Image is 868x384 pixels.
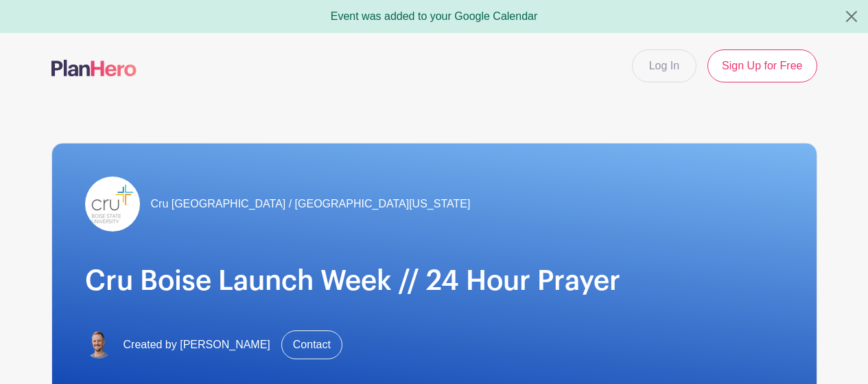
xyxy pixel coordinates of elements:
img: BSU_CruLockup.png [85,177,140,231]
span: Cru [GEOGRAPHIC_DATA] / [GEOGRAPHIC_DATA][US_STATE] [151,196,471,212]
h1: Cru Boise Launch Week // 24 Hour Prayer [85,264,784,297]
a: Sign Up for Free [707,49,817,82]
img: logo-507f7623f17ff9eddc593b1ce0a138ce2505c220e1c5a4e2b4648c50719b7d32.svg [51,60,137,76]
img: 2022%20Billy%20profile%20pic%20white%20background.PNG [85,331,113,359]
a: Log In [632,49,696,82]
a: Contact [281,330,342,359]
span: Created by [PERSON_NAME] [124,337,270,353]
